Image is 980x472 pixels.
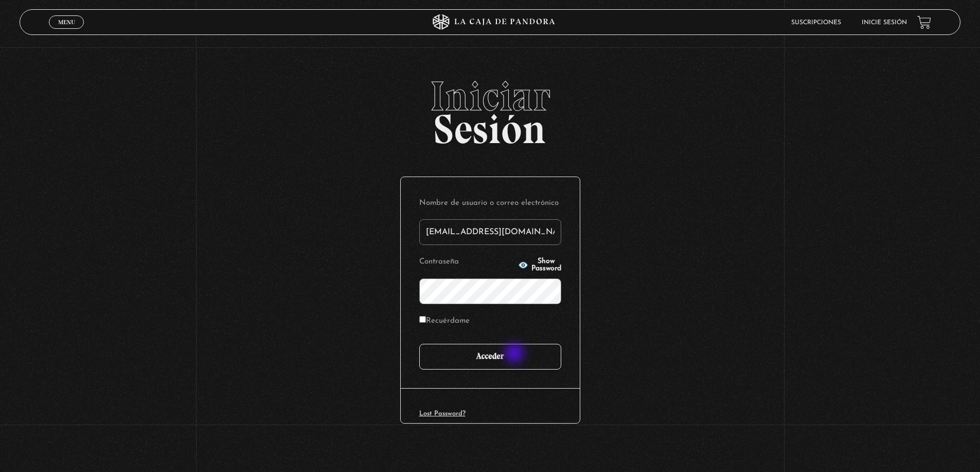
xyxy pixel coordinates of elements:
input: Acceder [419,344,561,370]
a: Lost Password? [419,410,466,417]
a: Inicie sesión [862,20,907,26]
a: View your shopping cart [917,15,931,29]
button: Show Password [518,258,561,272]
a: Suscripciones [791,20,841,26]
label: Recuérdame [419,313,470,329]
input: Recuérdame [419,316,426,323]
span: Cerrar [55,28,79,35]
h2: Sesión [20,76,960,142]
span: Iniciar [20,76,960,117]
span: Menu [58,19,75,25]
span: Show Password [531,258,561,272]
label: Nombre de usuario o correo electrónico [419,196,561,212]
label: Contraseña [419,254,515,270]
